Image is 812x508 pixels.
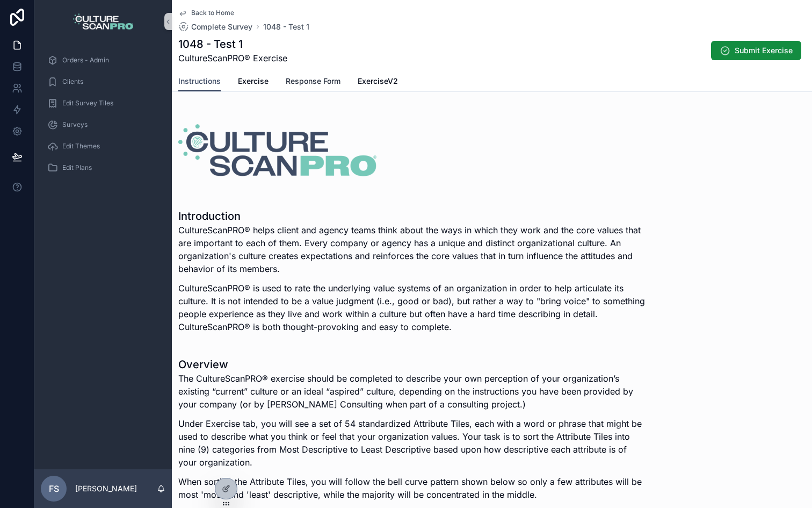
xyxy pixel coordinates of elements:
a: Edit Plans [41,158,165,177]
span: Exercise [238,76,269,87]
span: Complete Survey [191,22,252,32]
button: Submit Exercise [711,41,801,60]
span: Submit Exercise [735,45,793,56]
p: Under Exercise tab, you will see a set of 54 standardized Attribute Tiles, each with a word or ph... [178,417,646,469]
span: Surveys [62,120,88,129]
a: Back to Home [178,9,234,17]
span: Edit Themes [62,142,100,151]
span: Edit Survey Tiles [62,99,113,108]
h1: Introduction [178,209,646,224]
a: Edit Themes [41,137,165,156]
img: 30958-STACKED-FC.png [178,122,376,178]
div: scrollable content [34,43,172,191]
a: ExerciseV2 [358,71,398,93]
h1: 1048 - Test 1 [178,37,287,52]
a: Orders - Admin [41,51,165,70]
a: 1048 - Test 1 [263,22,309,32]
p: CultureScanPRO® is used to rate the underlying value systems of an organization in order to help ... [178,282,646,333]
a: Exercise [238,71,269,93]
p: The CultureScanPRO® exercise should be completed to describe your own perception of your organiza... [178,372,646,411]
span: Back to Home [191,9,234,17]
span: CultureScanPRO® Exercise [178,52,287,65]
span: Response Form [286,76,340,87]
a: Surveys [41,115,165,134]
span: FS [49,482,59,495]
img: App logo [73,13,134,30]
h1: Overview [178,357,646,372]
span: Edit Plans [62,163,92,172]
span: Orders - Admin [62,56,109,65]
a: Complete Survey [178,22,252,32]
a: Edit Survey Tiles [41,94,165,113]
span: Instructions [178,76,221,87]
p: When sorting the Attribute Tiles, you will follow the bell curve pattern shown below so only a fe... [178,475,646,501]
span: Clients [62,77,83,86]
a: Clients [41,72,165,91]
a: Response Form [286,71,340,93]
p: [PERSON_NAME] [75,483,137,494]
span: ExerciseV2 [358,76,398,87]
p: CultureScanPRO® helps client and agency teams think about the ways in which they work and the cor... [178,224,646,275]
a: Instructions [178,71,221,92]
